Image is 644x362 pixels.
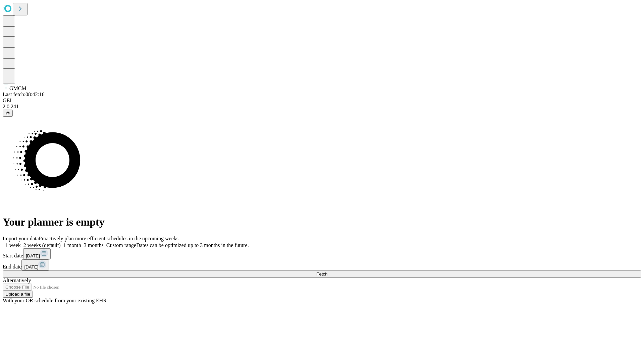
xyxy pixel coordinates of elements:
[23,242,61,248] span: 2 weeks (default)
[3,298,107,303] span: With your OR schedule from your existing EHR
[9,85,26,91] span: GMCM
[26,253,40,258] span: [DATE]
[24,264,38,269] span: [DATE]
[3,92,45,97] span: Last fetch: 08:42:16
[3,216,641,228] h1: Your planner is empty
[3,104,641,110] div: 2.0.241
[3,248,641,259] div: Start date
[3,291,33,298] button: Upload a file
[23,248,51,259] button: [DATE]
[3,270,641,278] button: Fetch
[3,278,31,283] span: Alternatively
[21,259,49,270] button: [DATE]
[84,242,104,248] span: 3 months
[3,98,641,104] div: GEI
[106,242,136,248] span: Custom range
[5,111,10,116] span: @
[3,259,641,270] div: End date
[3,236,39,241] span: Import your data
[136,242,249,248] span: Dates can be optimized up to 3 months in the future.
[39,236,180,241] span: Proactively plan more efficient schedules in the upcoming weeks.
[316,271,327,277] span: Fetch
[5,242,21,248] span: 1 week
[63,242,81,248] span: 1 month
[3,110,13,117] button: @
